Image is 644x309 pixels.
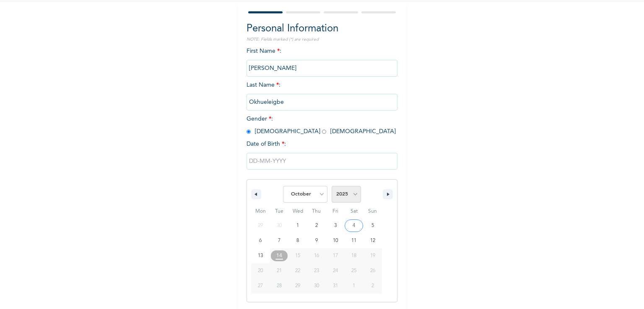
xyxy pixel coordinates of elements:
button: 6 [251,233,270,248]
span: Fri [326,205,345,218]
button: 8 [288,233,307,248]
span: First Name : [247,48,397,71]
button: 12 [363,233,382,248]
button: 24 [326,263,345,278]
button: 4 [345,218,364,233]
button: 19 [363,248,382,263]
button: 10 [326,233,345,248]
span: 7 [278,233,280,248]
button: 31 [326,278,345,294]
span: 21 [277,263,282,278]
span: Sat [345,205,364,218]
span: 31 [333,278,338,294]
span: 28 [277,278,282,294]
span: 27 [258,278,263,294]
button: 22 [288,263,307,278]
span: Last Name : [247,82,397,105]
button: 7 [270,233,289,248]
button: 25 [345,263,364,278]
span: 17 [333,248,338,263]
button: 23 [307,263,326,278]
button: 26 [363,263,382,278]
span: Thu [307,205,326,218]
button: 11 [345,233,364,248]
span: 11 [351,233,356,248]
button: 14 [270,248,289,263]
button: 27 [251,278,270,294]
p: NOTE: Fields marked (*) are required [247,36,397,43]
span: Mon [251,205,270,218]
button: 28 [270,278,289,294]
span: 14 [276,248,282,263]
span: 18 [351,248,356,263]
button: 30 [307,278,326,294]
span: 24 [333,263,338,278]
span: 20 [258,263,263,278]
button: 29 [288,278,307,294]
span: 26 [370,263,375,278]
span: 8 [296,233,299,248]
span: 12 [370,233,375,248]
input: DD-MM-YYYY [247,153,397,170]
span: 9 [315,233,318,248]
button: 15 [288,248,307,263]
button: 5 [363,218,382,233]
span: 16 [314,248,319,263]
span: 5 [371,218,374,233]
input: Enter your last name [247,94,397,111]
h2: Personal Information [247,21,397,36]
button: 21 [270,263,289,278]
span: 4 [353,218,355,233]
button: 1 [288,218,307,233]
span: 30 [314,278,319,294]
span: 3 [334,218,337,233]
button: 2 [307,218,326,233]
button: 3 [326,218,345,233]
span: 19 [370,248,375,263]
button: 16 [307,248,326,263]
span: 25 [351,263,356,278]
span: Gender : [DEMOGRAPHIC_DATA] [DEMOGRAPHIC_DATA] [247,116,396,134]
button: 18 [345,248,364,263]
span: Tue [270,205,289,218]
button: 13 [251,248,270,263]
span: 23 [314,263,319,278]
span: 22 [295,263,300,278]
button: 20 [251,263,270,278]
input: Enter your first name [247,60,397,77]
span: Wed [288,205,307,218]
span: 6 [259,233,262,248]
button: 9 [307,233,326,248]
span: 15 [295,248,300,263]
button: 17 [326,248,345,263]
span: 10 [333,233,338,248]
span: 1 [296,218,299,233]
span: Date of Birth : [247,140,286,149]
span: Sun [363,205,382,218]
span: 2 [315,218,318,233]
span: 29 [295,278,300,294]
span: 13 [258,248,263,263]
